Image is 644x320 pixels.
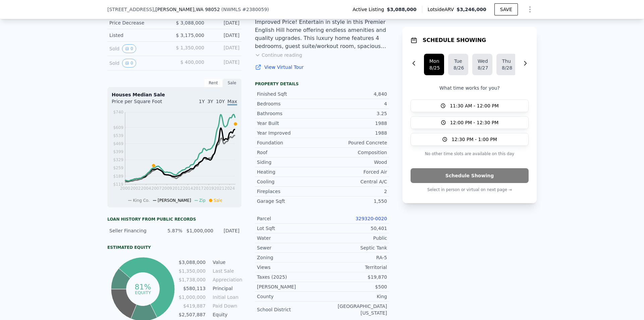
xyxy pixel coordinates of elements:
[210,32,239,39] div: [DATE]
[496,54,517,75] button: Thu8/28
[457,7,486,12] span: $3,246,000
[322,130,387,136] div: 1988
[223,7,241,12] span: NWMLS
[204,79,223,87] div: Rent
[257,130,322,136] div: Year Improved
[109,227,155,234] div: Seller Financing
[322,254,387,261] div: RA-5
[178,276,206,283] td: $1,738,000
[107,217,241,222] div: Loan history from public records
[183,186,193,191] tspan: 2014
[176,33,204,38] span: $ 3,175,000
[257,149,322,156] div: Roof
[502,58,511,64] div: Thu
[199,198,206,203] span: Zip
[411,133,529,146] button: 12:30 PM - 1:00 PM
[113,110,123,115] tspan: $740
[113,157,123,162] tspan: $329
[107,6,154,13] span: [STREET_ADDRESS]
[257,283,322,290] div: [PERSON_NAME]
[411,99,529,112] button: 11:30 AM - 12:00 PM
[411,116,529,129] button: 12:00 PM - 12:30 PM
[223,79,241,87] div: Sale
[257,139,322,146] div: Foundation
[257,110,322,117] div: Bathrooms
[257,293,322,300] div: County
[257,244,322,251] div: Sewer
[502,64,511,71] div: 8/28
[353,6,387,13] span: Active Listing
[255,64,389,71] a: View Virtual Tour
[448,54,468,75] button: Tue8/26
[214,186,224,191] tspan: 2021
[159,227,182,234] div: 5.87%
[424,54,444,75] button: Mon8/25
[453,64,463,71] div: 8/26
[322,225,387,232] div: 50,401
[211,302,241,310] td: Paid Down
[112,91,237,98] div: Houses Median Sale
[211,276,241,283] td: Appreciation
[356,216,387,221] a: 329320-0020
[178,293,206,301] td: $1,000,000
[257,274,322,280] div: Taxes (2025)
[210,44,239,53] div: [DATE]
[429,64,439,71] div: 8/25
[257,306,322,313] div: School District
[257,120,322,127] div: Year Built
[204,186,214,191] tspan: 2019
[207,99,213,104] span: 3Y
[172,186,183,191] tspan: 2012
[257,169,322,175] div: Heating
[257,188,322,195] div: Fireplaces
[180,59,204,65] span: $ 400,000
[122,59,136,67] button: View historical data
[451,136,497,143] span: 12:30 PM - 1:00 PM
[178,267,206,275] td: $1,350,000
[450,102,499,109] span: 11:30 AM - 12:00 PM
[195,7,220,12] span: , WA 98052
[211,311,241,318] td: Equity
[322,264,387,271] div: Territorial
[130,186,141,191] tspan: 2002
[151,186,162,191] tspan: 2007
[257,225,322,232] div: Lot Sqft
[135,290,151,295] tspan: equity
[255,52,302,58] button: Continue reading
[221,6,269,13] div: ( )
[113,125,123,130] tspan: $609
[322,303,387,316] div: [GEOGRAPHIC_DATA][US_STATE]
[322,100,387,107] div: 4
[423,36,486,44] h1: SCHEDULE SHOWING
[411,186,529,194] p: Select in person or virtual on next page →
[199,99,205,104] span: 1Y
[322,91,387,97] div: 4,840
[113,166,123,170] tspan: $259
[255,81,389,87] div: Property details
[322,244,387,251] div: Septic Tank
[178,259,206,266] td: $3,088,000
[133,198,150,203] span: King Co.
[472,54,492,75] button: Wed8/27
[113,174,123,179] tspan: $189
[322,110,387,117] div: 3.25
[428,6,457,13] span: Lotside ARV
[178,302,206,310] td: $419,887
[322,235,387,241] div: Public
[257,159,322,166] div: Siding
[255,18,389,50] div: Improved Price! Entertain in style in this Premier English Hill home offering endless amenities a...
[211,259,241,266] td: Value
[109,59,169,67] div: Sold
[322,283,387,290] div: $500
[257,178,322,185] div: Cooling
[322,169,387,175] div: Forced Air
[322,188,387,195] div: 2
[162,186,172,191] tspan: 2009
[211,285,241,292] td: Principal
[193,186,204,191] tspan: 2017
[122,44,136,53] button: View historical data
[257,254,322,261] div: Zoning
[257,91,322,97] div: Finished Sqft
[411,85,529,91] p: What time works for you?
[322,274,387,280] div: $19,870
